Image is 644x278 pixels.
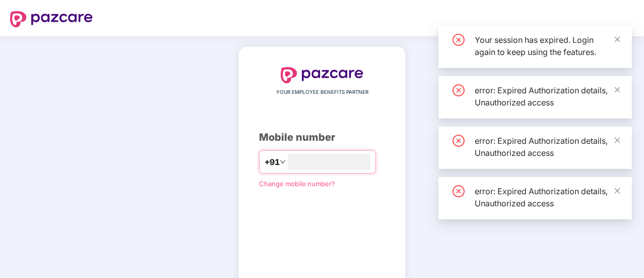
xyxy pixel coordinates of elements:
div: error: Expired Authorization details, Unauthorized access [475,185,620,209]
div: Mobile number [259,130,385,145]
div: error: Expired Authorization details, Unauthorized access [475,84,620,108]
span: close-circle [453,185,465,197]
span: close-circle [453,34,465,46]
span: close-circle [453,84,465,96]
span: +91 [265,156,280,169]
img: logo [10,11,93,27]
span: YOUR EMPLOYEE BENEFITS PARTNER [276,88,368,96]
span: close [614,36,621,43]
a: Change mobile number? [259,180,335,188]
span: close [614,86,621,93]
span: close-circle [453,135,465,147]
img: logo [281,67,363,83]
span: close [614,137,621,144]
span: close [614,187,621,194]
div: error: Expired Authorization details, Unauthorized access [475,135,620,159]
span: down [280,159,286,165]
div: Your session has expired. Login again to keep using the features. [475,34,620,58]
